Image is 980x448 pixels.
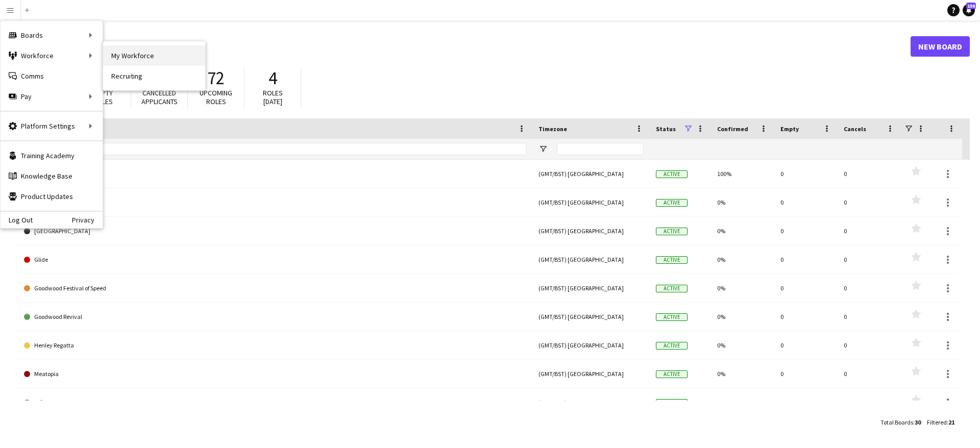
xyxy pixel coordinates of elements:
[838,331,901,359] div: 0
[656,125,676,133] span: Status
[711,388,774,416] div: 96%
[18,39,911,54] h1: Boards
[774,245,838,273] div: 0
[103,66,205,86] a: Recruiting
[24,303,526,331] a: Goodwood Revival
[1,25,103,45] div: Boards
[1,66,103,86] a: Comms
[774,188,838,216] div: 0
[24,217,526,245] a: [GEOGRAPHIC_DATA]
[24,388,526,417] a: Office
[838,303,901,331] div: 0
[774,274,838,302] div: 0
[1,45,103,66] div: Workforce
[656,170,688,178] span: Active
[532,388,650,416] div: (GMT/BST) [GEOGRAPHIC_DATA]
[780,125,799,133] span: Empty
[532,331,650,359] div: (GMT/BST) [GEOGRAPHIC_DATA]
[268,67,277,89] span: 4
[24,274,526,303] a: Goodwood Festival of Speed
[774,360,838,388] div: 0
[711,274,774,302] div: 0%
[656,342,688,350] span: Active
[844,125,866,133] span: Cancels
[532,217,650,245] div: (GMT/BST) [GEOGRAPHIC_DATA]
[711,360,774,388] div: 0%
[963,4,975,16] a: 156
[774,388,838,416] div: 0
[656,370,688,378] span: Active
[24,360,526,388] a: Meatopia
[911,36,970,57] a: New Board
[263,88,283,106] span: Roles [DATE]
[774,331,838,359] div: 0
[1,86,103,107] div: Pay
[966,3,976,9] span: 156
[207,67,225,89] span: 72
[838,217,901,245] div: 0
[915,418,921,426] span: 30
[711,160,774,188] div: 100%
[774,160,838,188] div: 0
[774,217,838,245] div: 0
[538,125,567,133] span: Timezone
[717,125,748,133] span: Confirmed
[711,245,774,273] div: 0%
[656,228,688,235] span: Active
[838,160,901,188] div: 0
[1,216,33,224] a: Log Out
[532,245,650,273] div: (GMT/BST) [GEOGRAPHIC_DATA]
[1,145,103,166] a: Training Academy
[1,166,103,186] a: Knowledge Base
[927,412,954,432] div: :
[24,188,526,217] a: Big Feastival
[838,188,901,216] div: 0
[948,418,954,426] span: 21
[538,144,548,154] button: Open Filter Menu
[1,116,103,136] div: Platform Settings
[141,88,178,106] span: Cancelled applicants
[711,331,774,359] div: 0%
[532,274,650,302] div: (GMT/BST) [GEOGRAPHIC_DATA]
[656,256,688,264] span: Active
[24,331,526,360] a: Henley Regatta
[711,303,774,331] div: 0%
[72,216,103,224] a: Privacy
[532,160,650,188] div: (GMT/BST) [GEOGRAPHIC_DATA]
[656,313,688,321] span: Active
[880,418,913,426] span: Total Boards
[532,188,650,216] div: (GMT/BST) [GEOGRAPHIC_DATA]
[656,199,688,207] span: Active
[1,186,103,207] a: Product Updates
[24,245,526,274] a: Glide
[656,285,688,292] span: Active
[200,88,232,106] span: Upcoming roles
[24,160,526,188] a: Asset Work
[880,412,921,432] div: :
[656,399,688,407] span: Active
[711,188,774,216] div: 0%
[711,217,774,245] div: 0%
[838,274,901,302] div: 0
[103,45,205,66] a: My Workforce
[557,143,644,155] input: Timezone Filter Input
[838,245,901,273] div: 0
[927,418,947,426] span: Filtered
[42,143,526,155] input: Board name Filter Input
[838,388,901,416] div: 0
[774,303,838,331] div: 0
[532,360,650,388] div: (GMT/BST) [GEOGRAPHIC_DATA]
[532,303,650,331] div: (GMT/BST) [GEOGRAPHIC_DATA]
[838,360,901,388] div: 0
